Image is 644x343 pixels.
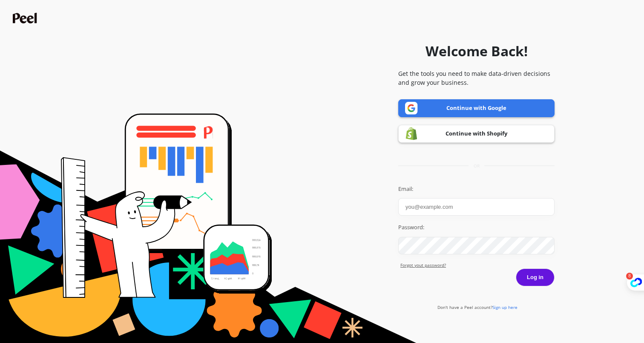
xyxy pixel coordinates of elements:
div: or [398,163,555,169]
img: Google logo [405,102,418,115]
label: Password: [398,223,555,232]
a: Don't have a Peel account?Sign up here [437,304,517,310]
img: Peel [13,13,39,23]
p: Get the tools you need to make data-driven decisions and grow your business. [398,69,555,87]
img: Shopify logo [405,127,418,140]
input: you@example.com [398,198,555,216]
span: Sign up here [492,304,517,310]
label: Email: [398,185,555,193]
a: Forgot yout password? [400,262,555,268]
h1: Welcome Back! [425,41,528,61]
a: Continue with Google [398,99,555,117]
a: Continue with Shopify [398,125,555,143]
button: Log in [516,268,555,286]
